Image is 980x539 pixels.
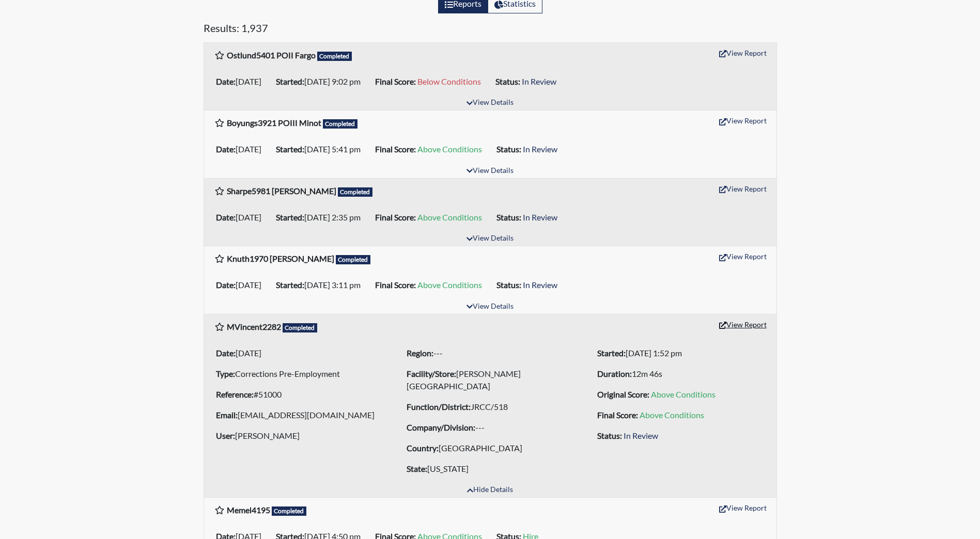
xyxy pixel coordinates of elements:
button: View Report [714,113,771,129]
b: Date: [216,212,236,222]
li: --- [402,345,578,361]
span: Below Conditions [417,76,481,86]
li: [PERSON_NAME][GEOGRAPHIC_DATA] [402,366,578,394]
b: Type: [216,369,235,378]
span: In Review [523,280,557,290]
li: [DATE] [212,73,272,90]
b: Ostlund5401 POII Fargo [227,50,316,60]
button: View Report [714,181,771,197]
li: [US_STATE] [402,461,578,477]
li: [DATE] [212,141,272,157]
li: [GEOGRAPHIC_DATA] [402,440,578,456]
b: Function/District: [407,402,471,411]
b: Status: [597,431,622,440]
b: User: [216,431,235,440]
span: Completed [323,119,358,129]
span: Completed [283,323,318,332]
b: Company/Division: [407,422,475,432]
span: Completed [338,187,373,197]
button: View Report [714,500,771,516]
b: Started: [276,212,304,222]
span: Above Conditions [640,410,704,420]
li: Corrections Pre-Employment [212,366,387,382]
li: [DATE] 1:52 pm [593,345,768,361]
b: Status: [496,280,521,290]
b: Status: [496,144,521,154]
b: Date: [216,76,236,86]
button: View Details [462,232,518,246]
b: Started: [276,280,304,290]
span: In Review [523,212,557,222]
b: Final Score: [375,144,416,154]
li: #51000 [212,386,387,403]
li: [DATE] [212,345,387,361]
b: Boyungs3921 POIII Minot [227,118,321,128]
span: Above Conditions [417,280,482,290]
b: Email: [216,410,238,420]
b: Date: [216,348,236,358]
span: In Review [522,76,556,86]
b: Started: [597,348,626,358]
span: In Review [523,144,557,154]
b: MVincent2282 [227,322,281,331]
button: View Details [462,164,518,178]
b: Country: [407,443,439,453]
b: Final Score: [375,212,416,222]
b: Status: [495,76,520,86]
b: Final Score: [375,76,416,86]
b: Duration: [597,369,632,378]
li: [DATE] 3:11 pm [272,277,371,293]
li: [PERSON_NAME] [212,427,387,444]
b: State: [407,464,427,473]
b: Reference: [216,389,254,399]
li: 12m 46s [593,366,768,382]
span: Above Conditions [417,144,482,154]
span: Above Conditions [651,389,715,399]
h5: Results: 1,937 [204,22,777,38]
b: Started: [276,144,304,154]
span: Above Conditions [417,212,482,222]
button: View Report [714,248,771,264]
b: Date: [216,144,236,154]
b: Region: [407,348,433,358]
li: [EMAIL_ADDRESS][DOMAIN_NAME] [212,407,387,423]
span: Completed [272,506,307,516]
li: [DATE] 5:41 pm [272,141,371,157]
b: Facility/Store: [407,369,456,378]
b: Original Score: [597,389,649,399]
li: [DATE] [212,209,272,226]
span: In Review [624,431,658,440]
button: View Details [462,96,518,110]
li: [DATE] 9:02 pm [272,73,371,90]
span: Completed [336,255,371,264]
b: Status: [496,212,521,222]
b: Sharpe5981 [PERSON_NAME] [227,186,336,196]
b: Final Score: [597,410,638,420]
li: JRCC/518 [402,399,578,415]
li: [DATE] 2:35 pm [272,209,371,226]
b: Date: [216,280,236,290]
li: --- [402,419,578,436]
b: Knuth1970 [PERSON_NAME] [227,253,334,263]
li: [DATE] [212,277,272,293]
button: View Report [714,45,771,61]
b: Memel4195 [227,505,270,515]
button: Hide Details [462,483,518,497]
button: View Report [714,316,771,332]
button: View Details [462,300,518,314]
b: Started: [276,76,304,86]
b: Final Score: [375,280,416,290]
span: Completed [317,52,352,61]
